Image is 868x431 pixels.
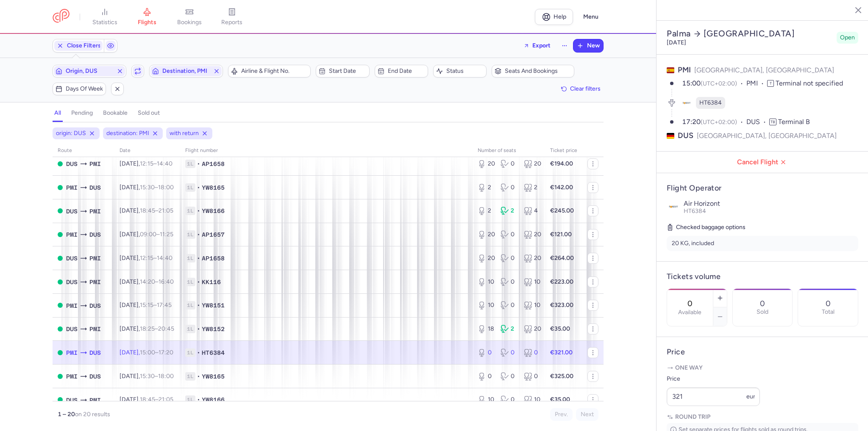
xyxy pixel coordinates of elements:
span: T [767,80,774,87]
span: Düsseldorf International Airport, Düsseldorf, Germany [89,230,101,239]
span: YW8165 [202,183,225,192]
button: Status [433,65,487,77]
div: 10 [524,395,540,404]
img: Air Horizont logo [667,200,680,213]
button: Export [518,39,556,52]
div: 4 [524,207,540,215]
span: [DATE], [120,301,172,309]
span: (UTC+02:00) [701,80,737,87]
span: Clear filters [570,86,601,92]
a: reports [211,8,253,26]
span: • [197,278,200,286]
span: 1L [185,301,195,309]
span: • [197,372,200,381]
span: OPEN [58,232,63,237]
div: 20 [524,325,540,333]
span: [GEOGRAPHIC_DATA], [GEOGRAPHIC_DATA] [697,130,837,141]
time: 15:15 [140,301,153,309]
span: – [140,325,174,332]
span: OPEN [58,161,63,166]
time: 12:15 [140,160,153,167]
span: – [140,349,173,356]
span: Son Sant Joan Airport, Palma, Spain [89,159,101,169]
span: 1L [185,183,195,192]
span: OPEN [58,256,63,261]
figure: HT airline logo [681,97,693,109]
span: Seats and bookings [505,68,571,75]
button: Close Filters [53,39,104,52]
strong: €264.00 [550,254,574,262]
span: – [140,207,173,214]
strong: €35.00 [550,325,570,332]
span: [DATE], [120,349,173,356]
span: 1L [185,325,195,333]
div: 20 [524,254,540,262]
div: 2 [524,183,540,192]
span: YW8165 [202,372,225,381]
time: 09:00 [140,231,156,238]
span: [DATE], [120,325,174,332]
button: Prev. [550,408,573,421]
time: 16:40 [159,278,174,285]
a: flights [126,8,168,26]
time: 14:40 [157,160,172,167]
div: 0 [501,372,517,381]
span: • [197,325,200,333]
span: HT6384 [202,348,225,357]
p: Sold [757,309,768,315]
div: 20 [478,230,494,239]
span: • [197,254,200,262]
strong: €194.00 [550,160,573,167]
p: Total [822,309,835,315]
span: Terminal not specified [776,79,843,87]
span: • [197,230,200,239]
a: CitizenPlane red outlined logo [53,9,70,25]
time: 21:05 [159,207,173,214]
div: 2 [478,183,494,192]
span: reports [221,19,242,26]
span: DUS [89,348,101,357]
time: 18:00 [158,184,174,191]
time: 18:25 [140,325,155,332]
span: YW8152 [202,325,225,333]
span: 1L [185,372,195,381]
h5: Checked baggage options [667,222,858,232]
span: DUS [746,117,769,127]
span: • [197,301,200,309]
div: 0 [501,348,517,357]
span: – [140,160,172,167]
span: • [197,183,200,192]
time: 20:45 [158,325,174,332]
span: AP1658 [202,254,225,262]
span: KK116 [202,278,221,286]
div: 0 [524,348,540,357]
div: 0 [501,301,517,309]
span: OPEN [58,303,63,308]
p: 0 [760,299,765,308]
input: --- [667,387,760,406]
span: YW8151 [202,301,225,309]
span: 1L [185,160,195,168]
span: [DATE], [120,184,174,191]
span: • [197,348,200,357]
time: 15:30 [140,373,155,380]
h4: Price [667,347,858,357]
span: Son Sant Joan Airport, Palma, Spain [66,183,78,192]
span: End date [388,68,425,75]
time: 18:00 [158,373,174,380]
span: Düsseldorf International Airport, Düsseldorf, Germany [89,301,101,310]
div: 0 [501,395,517,404]
time: 15:00 [682,79,701,87]
h4: pending [71,109,93,117]
div: 10 [524,278,540,286]
time: 11:25 [160,231,173,238]
strong: €121.00 [550,231,572,238]
span: [GEOGRAPHIC_DATA], [GEOGRAPHIC_DATA] [694,66,834,74]
div: 20 [524,160,540,168]
span: DUS [66,324,78,334]
span: YW8166 [202,207,225,215]
th: route [53,144,114,157]
time: [DATE] [667,39,686,46]
span: [DATE], [120,278,174,285]
span: DUS [678,130,693,141]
